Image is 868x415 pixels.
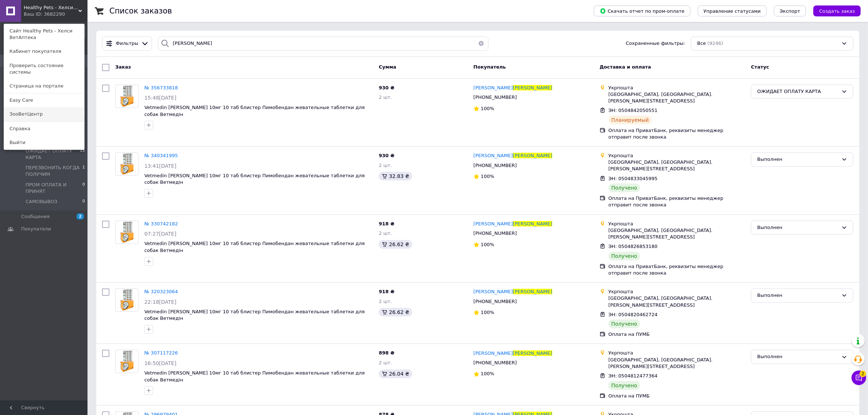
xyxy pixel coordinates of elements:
[608,127,745,140] div: Оплата на ПриватБанк, реквизиты менеджер отправит после звонка
[704,8,761,14] span: Управление статусами
[474,152,552,159] a: [PERSON_NAME][PERSON_NAME]
[474,85,513,90] span: [PERSON_NAME]
[481,242,494,247] span: 100%
[474,163,517,168] span: [PHONE_NUMBER]
[608,116,652,124] div: Планируемый
[819,8,855,14] span: Создать заказ
[144,105,365,117] a: Vetmedin [PERSON_NAME] 10мг 10 таб блистер Пимобендан жевательные таблетки для собак Ветмедін
[474,85,552,92] a: [PERSON_NAME][PERSON_NAME]
[608,373,658,379] span: ЭН: 0504812477364
[513,85,552,90] span: [PERSON_NAME]
[379,85,394,90] span: 930 ₴
[608,159,745,172] div: [GEOGRAPHIC_DATA], [GEOGRAPHIC_DATA]. [PERSON_NAME][STREET_ADDRESS]
[481,371,494,376] span: 100%
[21,226,51,232] span: Покупатели
[608,381,640,390] div: Получено
[600,8,685,14] span: Скачать отчет по пром-оплате
[26,148,80,161] span: ОЖИДАЕТ ОПЛАТУ КАРТА
[379,163,392,168] span: 2 шт.
[474,153,513,158] span: [PERSON_NAME]
[757,88,838,96] div: ОЖИДАЕТ ОПЛАТУ КАРТА
[608,319,640,328] div: Получено
[144,289,178,294] a: № 320323064
[144,95,176,101] span: 15:48[DATE]
[474,36,489,51] button: Очистить
[608,357,745,370] div: [GEOGRAPHIC_DATA], [GEOGRAPHIC_DATA]. [PERSON_NAME][STREET_ADDRESS]
[119,221,135,244] img: Фото товару
[144,370,365,383] a: Vetmedin [PERSON_NAME] 10мг 10 таб блистер Пимобендан жевательные таблетки для собак Ветмедін
[115,85,139,108] a: Фото товару
[379,299,392,304] span: 2 шт.
[608,183,640,192] div: Получено
[115,221,139,244] a: Фото товару
[144,173,365,185] a: Vetmedin [PERSON_NAME] 10мг 10 таб блистер Пимобендан жевательные таблетки для собак Ветмедін
[144,241,365,253] a: Vetmedin [PERSON_NAME] 10мг 10 таб блистер Пимобендан жевательные таблетки для собак Ветмедін
[109,7,172,15] h1: Список заказов
[608,85,745,91] div: Укрпошта
[474,289,513,294] span: [PERSON_NAME]
[474,350,513,356] span: [PERSON_NAME]
[144,231,176,237] span: 07:27[DATE]
[474,64,506,70] span: Покупатель
[474,299,517,304] span: [PHONE_NUMBER]
[608,295,745,308] div: [GEOGRAPHIC_DATA], [GEOGRAPHIC_DATA]. [PERSON_NAME][STREET_ADDRESS]
[82,198,85,205] span: 0
[116,40,139,47] span: Фильтры
[774,5,806,16] button: Экспорт
[481,310,494,315] span: 100%
[144,309,365,321] a: Vetmedin [PERSON_NAME] 10мг 10 таб блистер Пимобендан жевательные таблетки для собак Ветмедін
[115,152,139,176] a: Фото товару
[379,289,394,294] span: 918 ₴
[4,136,84,150] a: Выйти
[600,64,651,70] span: Доставка и оплата
[608,108,658,113] span: ЭН: 0504842050551
[379,172,412,181] div: 32.83 ₴
[158,36,489,51] input: Поиск по номеру заказа, ФИО покупателя, номеру телефона, Email, номеру накладной
[608,227,745,240] div: [GEOGRAPHIC_DATA], [GEOGRAPHIC_DATA]. [PERSON_NAME][STREET_ADDRESS]
[379,350,394,356] span: 898 ₴
[4,107,84,121] a: ЗооВетЦентр
[80,148,85,161] span: 15
[379,360,392,365] span: 2 шт.
[144,350,178,356] span: № 307117226
[144,85,178,90] span: № 356733818
[115,350,139,373] a: Фото товару
[379,240,412,249] div: 26.62 ₴
[474,221,552,228] a: [PERSON_NAME][PERSON_NAME]
[698,5,767,16] button: Управление статусами
[115,64,131,70] span: Заказ
[608,312,658,317] span: ЭН: 0504820462724
[4,93,84,107] a: Easy Сare
[608,195,745,208] div: Оплата на ПриватБанк, реквизиты менеджер отправит после звонка
[780,8,800,14] span: Экспорт
[119,289,135,311] img: Фото товару
[608,91,745,104] div: [GEOGRAPHIC_DATA], [GEOGRAPHIC_DATA]. [PERSON_NAME][STREET_ADDRESS]
[474,221,513,226] span: [PERSON_NAME]
[481,174,494,179] span: 100%
[513,350,552,356] span: [PERSON_NAME]
[21,213,50,220] span: Сообщения
[379,94,392,100] span: 2 шт.
[144,221,178,226] a: № 330742182
[379,64,396,70] span: Сумма
[4,59,84,79] a: Проверить состояние системы
[608,244,658,249] span: ЭН: 0504826853180
[379,221,394,226] span: 918 ₴
[697,40,706,47] span: Все
[751,64,769,70] span: Статус
[119,85,135,108] img: Фото товару
[608,252,640,260] div: Получено
[4,24,84,44] a: Сайт Healthy Pets - Хелси ВетАптека
[608,350,745,356] div: Укрпошта
[757,156,838,163] div: Выполнен
[82,164,85,178] span: 1
[481,106,494,111] span: 100%
[608,152,745,159] div: Укрпошта
[144,153,178,158] a: № 340341995
[513,221,552,226] span: [PERSON_NAME]
[4,122,84,136] a: Справка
